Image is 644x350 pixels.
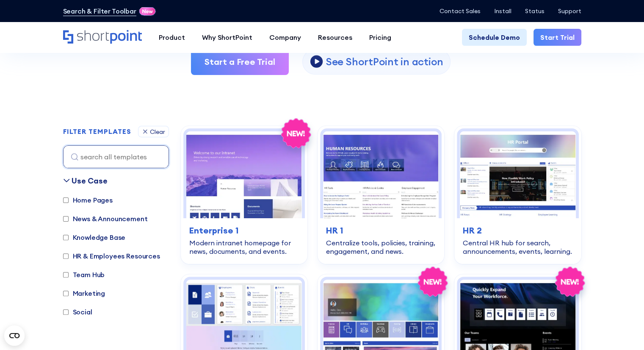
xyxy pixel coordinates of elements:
div: Resources [318,32,352,42]
a: open lightbox [302,49,451,75]
img: HR 1 – Human Resources Template: Centralize tools, policies, training, engagement, and news. [323,131,439,218]
a: Company [261,29,310,46]
input: HR & Employees Resources [63,253,69,259]
input: search all templates [63,145,169,168]
div: Clear [150,129,165,135]
a: Support [558,8,581,14]
label: Home Pages [63,195,113,205]
div: Why ShortPoint [202,32,252,42]
a: Product [150,29,193,46]
input: Marketing [63,291,69,296]
label: HR & Employees Resources [63,251,160,261]
a: Resources [310,29,361,46]
input: Home Pages [63,197,69,203]
div: Use Case [72,175,108,186]
div: Central HR hub for search, announcements, events, learning. [463,239,572,256]
h3: Enterprise 1 [189,224,299,237]
input: Knowledge Base [63,235,69,240]
input: News & Announcement [63,216,69,222]
p: See ShortPoint in action [326,55,443,68]
a: Start Trial [533,29,581,46]
button: Open CMP widget [4,325,25,346]
a: HR 1 – Human Resources Template: Centralize tools, policies, training, engagement, and news.HR 1C... [318,126,444,264]
a: Status [525,8,544,14]
div: Company [269,32,301,42]
label: Social [63,307,92,317]
label: Knowledge Base [63,232,126,242]
input: Team Hub [63,272,69,278]
img: HR 2 - HR Intranet Portal: Central HR hub for search, announcements, events, learning. [460,131,575,218]
input: Social [63,309,69,315]
a: Search & Filter Toolbar [63,6,136,16]
a: Why ShortPoint [193,29,261,46]
h3: HR 1 [326,224,436,237]
div: Pricing [369,32,391,42]
h2: FILTER TEMPLATES [63,128,131,136]
img: Enterprise 1 – SharePoint Homepage Template: Modern intranet homepage for news, documents, and ev... [186,131,302,218]
label: Team Hub [63,269,105,280]
a: Home [63,30,142,44]
label: Marketing [63,288,105,298]
div: Centralize tools, policies, training, engagement, and news. [326,239,436,256]
div: Modern intranet homepage for news, documents, and events. [189,239,299,256]
a: Install [494,8,511,14]
a: Start a Free Trial [191,49,289,75]
a: Enterprise 1 – SharePoint Homepage Template: Modern intranet homepage for news, documents, and ev... [181,126,307,264]
div: Product [159,32,185,42]
a: Schedule Demo [462,29,527,46]
a: Pricing [361,29,400,46]
label: News & Announcement [63,214,148,224]
h3: HR 2 [463,224,572,237]
a: Contact Sales [439,8,481,14]
a: HR 2 - HR Intranet Portal: Central HR hub for search, announcements, events, learning.HR 2Central... [454,126,581,264]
